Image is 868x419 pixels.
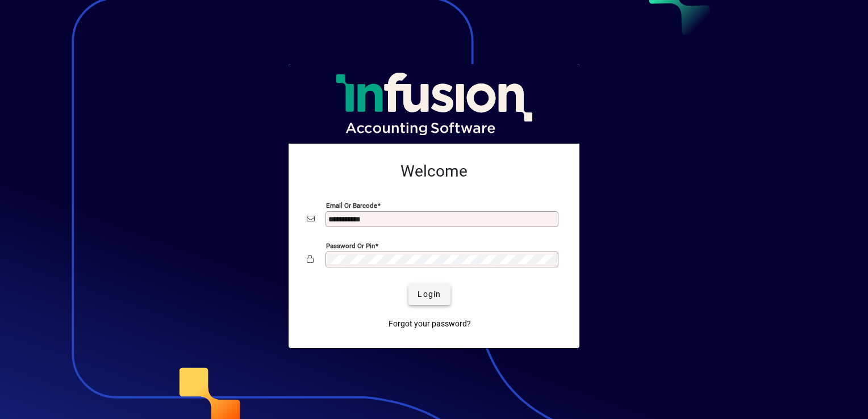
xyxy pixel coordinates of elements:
h2: Welcome [307,162,561,181]
button: Login [408,284,450,305]
a: Forgot your password? [384,314,475,334]
span: Login [418,288,441,300]
mat-label: Email or Barcode [326,201,377,209]
mat-label: Password or Pin [326,241,375,249]
span: Forgot your password? [389,318,471,330]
